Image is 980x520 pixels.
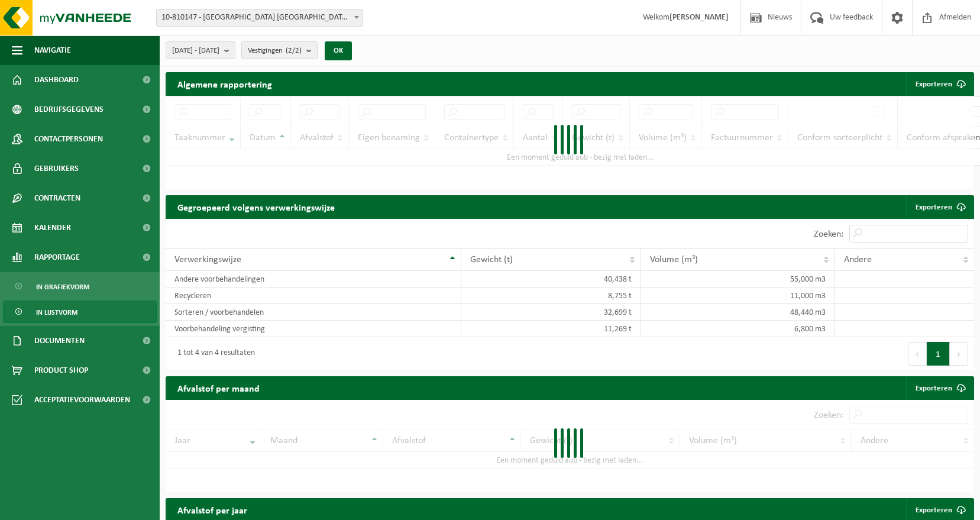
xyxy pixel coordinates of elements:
[157,9,363,26] span: 10-810147 - VAN DER VALK HOTEL ANTWERPEN NV - BORGERHOUT
[34,35,71,65] span: Navigatie
[908,342,927,366] button: Previous
[156,9,363,27] span: 10-810147 - VAN DER VALK HOTEL ANTWERPEN NV - BORGERHOUT
[34,213,71,243] span: Kalender
[36,276,89,298] span: In grafiekvorm
[34,154,79,183] span: Gebruikers
[34,95,104,124] span: Bedrijfsgegevens
[906,72,973,96] button: Exporteren
[461,271,641,288] td: 40,438 t
[3,301,157,323] a: In lijstvorm
[950,342,968,366] button: Next
[325,41,352,60] button: OK
[172,343,255,364] div: 1 tot 4 van 4 resultaten
[34,124,103,154] span: Contactpersonen
[669,13,729,22] strong: [PERSON_NAME]
[641,288,835,304] td: 11,000 m3
[814,230,843,239] label: Zoeken:
[166,271,461,288] td: Andere voorbehandelingen
[470,255,513,264] span: Gewicht (t)
[927,342,950,366] button: 1
[166,376,271,399] h2: Afvalstof per maand
[166,195,347,218] h2: Gegroepeerd volgens verwerkingswijze
[166,321,461,337] td: Voorbehandeling vergisting
[641,321,835,337] td: 6,800 m3
[36,301,77,324] span: In lijstvorm
[286,47,302,54] count: (2/2)
[3,275,157,298] a: In grafiekvorm
[174,255,241,264] span: Verwerkingswijze
[166,41,235,59] button: [DATE] - [DATE]
[34,183,80,213] span: Contracten
[172,42,219,60] span: [DATE] - [DATE]
[641,304,835,321] td: 48,440 m3
[248,42,302,60] span: Vestigingen
[34,65,79,95] span: Dashboard
[166,72,284,96] h2: Algemene rapportering
[166,304,461,321] td: Sorteren / voorbehandelen
[461,288,641,304] td: 8,755 t
[844,255,872,264] span: Andere
[241,41,318,59] button: Vestigingen(2/2)
[166,288,461,304] td: Recycleren
[34,243,80,272] span: Rapportage
[461,304,641,321] td: 32,699 t
[906,195,973,219] a: Exporteren
[34,356,88,385] span: Product Shop
[650,255,698,264] span: Volume (m³)
[461,321,641,337] td: 11,269 t
[906,376,973,400] a: Exporteren
[641,271,835,288] td: 55,000 m3
[34,326,85,356] span: Documenten
[34,385,130,415] span: Acceptatievoorwaarden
